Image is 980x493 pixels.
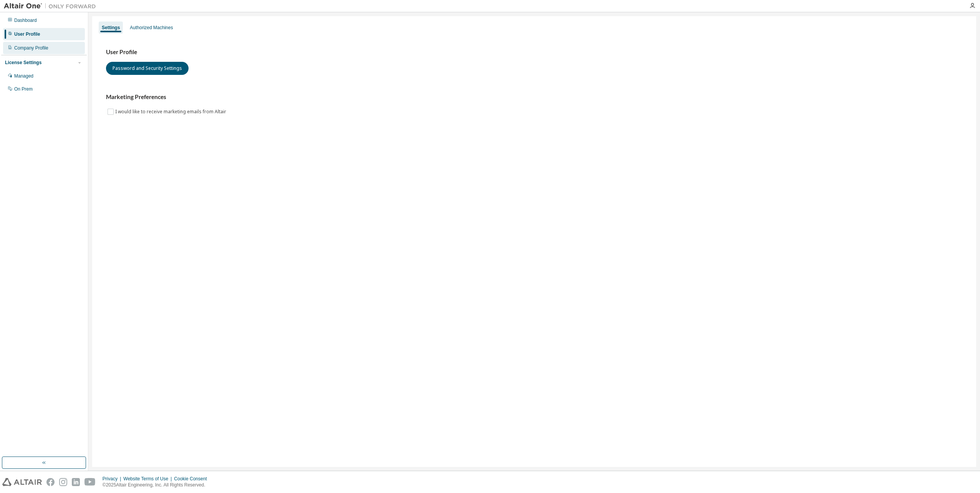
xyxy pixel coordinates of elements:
[14,86,33,92] div: On Prem
[5,60,41,66] div: License Settings
[115,107,228,116] label: I would like to receive marketing emails from Altair
[2,478,42,486] img: altair_logo.svg
[130,25,173,31] div: Authorized Machines
[123,476,174,482] div: Website Terms of Use
[103,482,212,488] p: © 2025 Altair Engineering, Inc. All Rights Reserved.
[59,478,67,486] img: instagram.svg
[174,476,211,482] div: Cookie Consent
[72,478,80,486] img: linkedin.svg
[14,73,33,79] div: Managed
[102,25,120,31] div: Settings
[106,48,962,56] h3: User Profile
[106,62,189,75] button: Password and Security Settings
[14,17,37,23] div: Dashboard
[84,478,96,486] img: youtube.svg
[14,45,48,51] div: Company Profile
[106,93,962,101] h3: Marketing Preferences
[4,2,100,10] img: Altair One
[46,478,55,486] img: facebook.svg
[103,476,123,482] div: Privacy
[14,31,40,37] div: User Profile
